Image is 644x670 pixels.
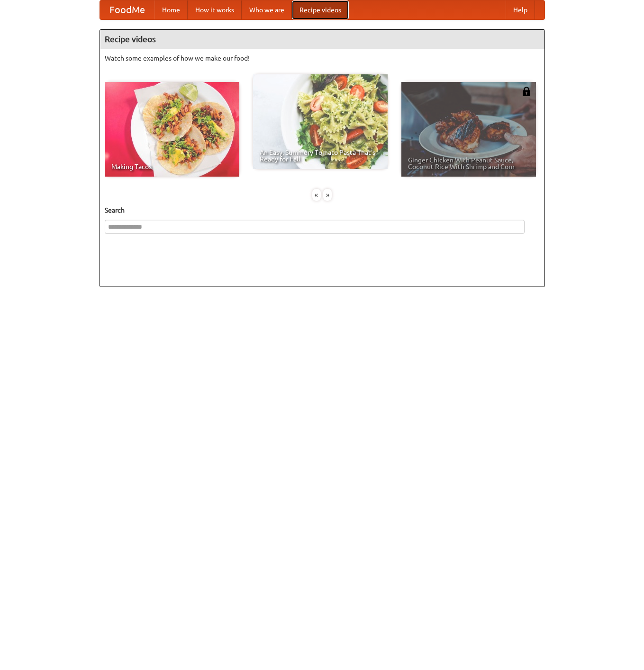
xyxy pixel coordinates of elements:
img: 483408.png [522,87,531,96]
a: FoodMe [100,0,154,19]
span: An Easy, Summery Tomato Pasta That's Ready for Fall [260,149,381,162]
a: How it works [188,0,242,19]
h4: Recipe videos [100,30,544,49]
span: Making Tacos [111,163,233,170]
div: » [323,189,332,201]
a: Home [154,0,188,19]
a: Who we are [242,0,292,19]
a: Help [506,0,535,19]
a: Recipe videos [292,0,349,19]
a: Making Tacos [105,82,239,177]
a: An Easy, Summery Tomato Pasta That's Ready for Fall [253,74,388,169]
p: Watch some examples of how we make our food! [105,54,540,63]
h5: Search [105,205,540,215]
div: « [312,189,321,201]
